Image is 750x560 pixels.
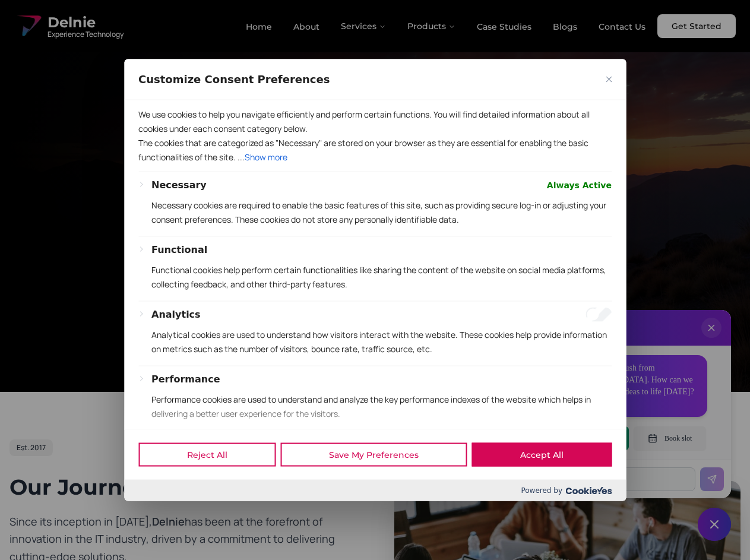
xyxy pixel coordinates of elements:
[151,372,220,386] button: Performance
[280,443,467,467] button: Save My Preferences
[471,443,612,467] button: Accept All
[565,486,612,494] img: Cookieyes logo
[151,392,612,420] p: Performance cookies are used to understand and analyze the key performance indexes of the website...
[138,443,276,467] button: Reject All
[151,178,207,192] button: Necessary
[138,135,612,164] p: The cookies that are categorized as "Necessary" are stored on your browser as they are essential ...
[606,76,612,82] img: Close
[151,198,612,226] p: Necessary cookies are required to enable the basic features of this site, such as providing secur...
[586,307,612,321] input: Enable Analytics
[151,327,612,356] p: Analytical cookies are used to understand how visitors interact with the website. These cookies h...
[547,178,612,192] span: Always Active
[245,150,287,164] button: Show more
[124,480,626,501] div: Powered by
[138,72,330,86] span: Customize Consent Preferences
[151,242,207,257] button: Functional
[151,307,201,321] button: Analytics
[138,107,612,135] p: We use cookies to help you navigate efficiently and perform certain functions. You will find deta...
[151,262,612,291] p: Functional cookies help perform certain functionalities like sharing the content of the website o...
